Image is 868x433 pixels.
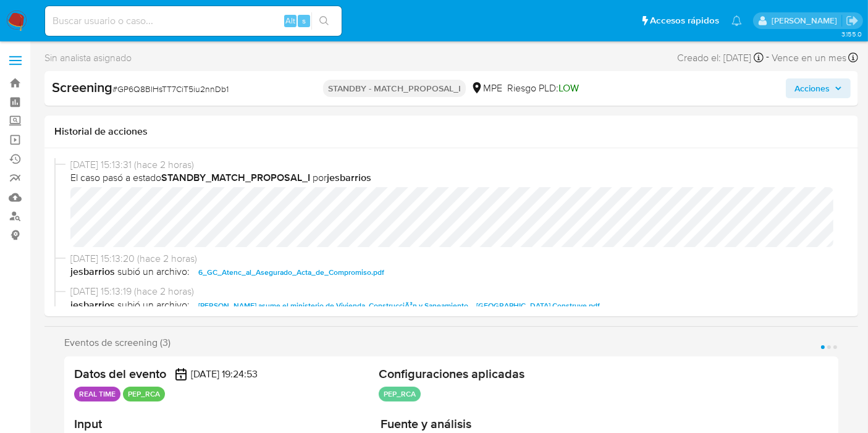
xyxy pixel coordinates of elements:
p: STANDBY - MATCH_PROPOSAL_I [323,80,466,97]
b: jesbarrios [70,265,115,280]
p: giorgio.franco@mercadolibre.com [772,15,841,27]
b: Screening [52,77,112,97]
a: Salir [846,14,859,27]
span: Alt [285,15,295,27]
button: 6_GC_Atenc_al_Asegurado_Acta_de_Compromiso.pdf [192,265,390,280]
span: Acciones [794,78,830,98]
span: [DATE] 15:13:31 (hace 2 horas) [70,158,843,172]
span: [PERSON_NAME] asume el ministerio de Vivienda, ConstrucciÃ³n y Saneamiento _ [GEOGRAPHIC_DATA] Co... [198,298,600,313]
div: Creado el: [DATE] [677,49,764,66]
span: [DATE] 15:13:20 (hace 2 horas) [70,252,843,266]
span: - [766,49,769,66]
span: Riesgo PLD: [507,82,579,95]
span: El caso pasó a estado por [70,171,843,185]
span: LOW [558,81,579,95]
button: Acciones [786,78,851,98]
span: s [302,15,306,27]
a: Notificaciones [731,15,742,26]
span: subió un archivo: [117,298,190,313]
b: jesbarrios [327,170,371,185]
div: MPE [471,82,502,95]
span: [DATE] 15:13:19 (hace 2 horas) [70,285,843,298]
span: 6_GC_Atenc_al_Asegurado_Acta_de_Compromiso.pdf [198,265,384,280]
span: Sin analista asignado [44,51,132,65]
h1: Historial de acciones [54,125,848,138]
button: search-icon [311,12,337,30]
input: Buscar usuario o caso... [45,13,342,29]
b: STANDBY_MATCH_PROPOSAL_I [161,170,310,185]
b: jesbarrios [70,298,115,313]
span: subió un archivo: [117,265,190,280]
span: # GP6Q8BlHsTT7CiT5iu2nnDb1 [112,83,229,95]
span: Vence en un mes [772,51,846,65]
span: Accesos rápidos [650,14,719,27]
button: [PERSON_NAME] asume el ministerio de Vivienda, ConstrucciÃ³n y Saneamiento _ [GEOGRAPHIC_DATA] Co... [192,298,606,313]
